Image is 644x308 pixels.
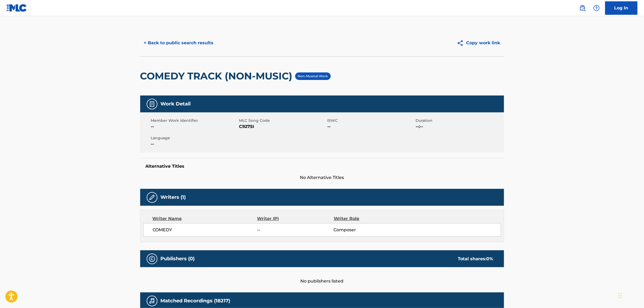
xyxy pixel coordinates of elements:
[257,215,334,222] div: Writer IPI
[487,256,493,261] span: 0 %
[334,227,403,233] span: Composer
[457,40,466,46] img: Copy work link
[334,215,403,222] div: Writer Role
[151,118,238,123] span: Member Work Identifier
[416,123,503,130] span: --:--
[593,5,600,11] img: help
[153,227,257,233] span: COMEDY
[161,101,191,107] h5: Work Detail
[298,74,328,79] p: Non-Musical Work
[149,101,155,107] img: Work Detail
[161,298,230,304] h5: Matched Recordings (18217)
[579,5,586,11] img: search
[619,288,622,304] div: Drag
[153,215,257,222] div: Writer Name
[328,123,414,130] span: --
[151,135,238,141] span: Language
[328,118,414,123] span: ISWC
[151,123,238,130] span: --
[239,123,326,130] span: C9275I
[140,70,295,82] h2: COMEDY TRACK (NON-MUSIC)
[149,194,155,201] img: Writers
[617,282,644,308] iframe: Chat Widget
[416,118,503,123] span: Duration
[239,118,326,123] span: MLC Song Code
[577,3,588,13] a: Public Search
[151,141,238,147] span: --
[453,36,504,50] button: Copy work link
[161,256,195,262] h5: Publishers (0)
[6,4,27,12] img: MLC Logo
[140,36,217,50] button: < Back to public search results
[591,3,602,13] div: Help
[257,227,333,233] span: --
[146,164,499,169] h5: Alternative Titles
[458,256,493,262] div: Total shares:
[140,174,504,181] span: No Alternative Titles
[605,1,638,15] a: Log In
[149,256,155,262] img: Publishers
[161,194,186,200] h5: Writers (1)
[149,298,155,304] img: Matched Recordings
[140,267,504,284] div: No publishers listed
